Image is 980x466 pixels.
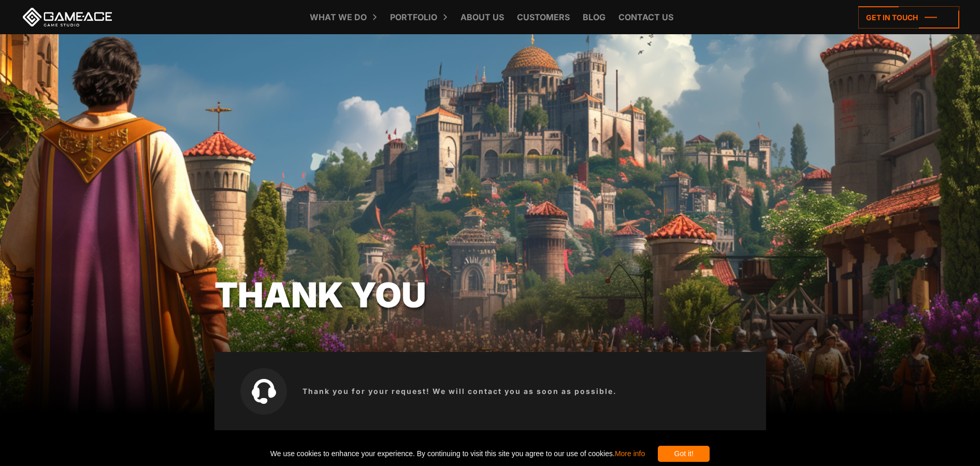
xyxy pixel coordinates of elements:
[214,270,766,321] div: Thank you
[615,449,645,458] a: More info
[214,352,766,430] div: Thank you for your request! We will contact you as soon as possible.
[270,446,645,462] span: We use cookies to enhance your experience. By continuing to visit this site you agree to our use ...
[658,446,710,462] div: Got it!
[858,6,959,29] a: Get in touch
